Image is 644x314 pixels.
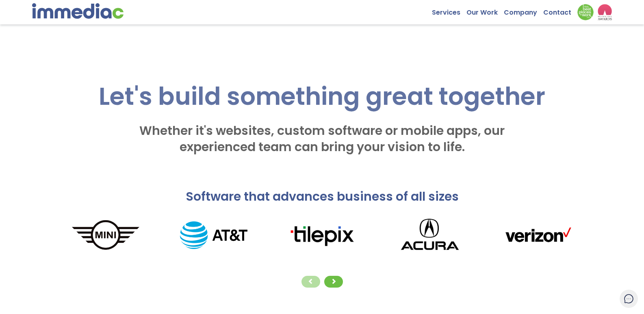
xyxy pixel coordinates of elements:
span: Software that advances business of all sizes [186,188,459,205]
img: Down [577,4,594,20]
img: AT%26T_logo.png [160,221,268,249]
a: Contact [543,4,577,17]
img: immediac [32,3,124,19]
a: Company [504,4,543,17]
a: Our Work [466,4,504,17]
span: Let's build something great together [99,79,545,113]
a: Services [432,4,466,17]
img: tilepixLogo.png [268,223,376,247]
span: Whether it's websites, custom software or mobile apps, our experienced team can bring your vision... [139,122,505,156]
img: verizonLogo.png [484,223,592,247]
img: logo2_wea_nobg.webp [598,4,612,20]
img: Acura_logo.png [376,213,484,258]
img: MINI_logo.png [52,219,160,252]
